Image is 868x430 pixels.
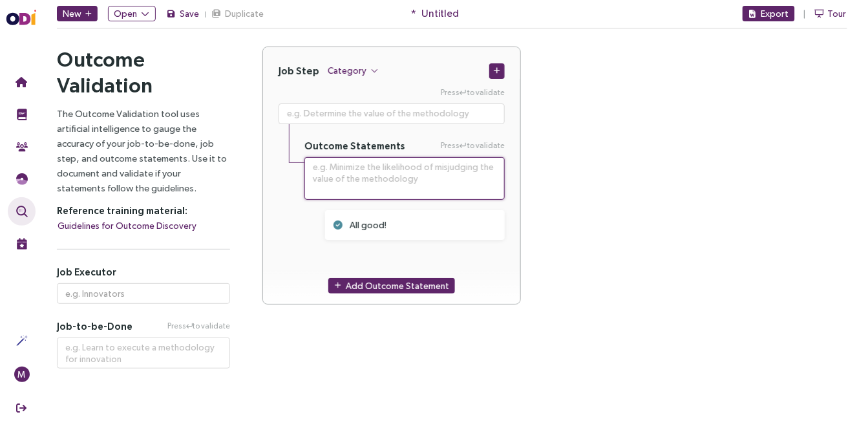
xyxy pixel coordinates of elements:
[328,63,366,78] span: Category
[8,394,36,422] button: Sign Out
[57,6,98,21] button: New
[57,266,230,278] h5: Job Executor
[18,367,26,382] span: M
[108,6,156,21] button: Open
[304,157,505,200] textarea: Press Enter to validate
[166,6,200,21] button: Save
[828,6,847,21] span: Tour
[57,338,230,369] textarea: Press Enter to validate
[328,278,455,294] button: Add Outcome Statement
[421,5,459,21] span: Untitled
[167,320,230,332] span: Press to validate
[16,109,28,120] img: Training
[8,327,36,355] button: Actions
[63,6,81,21] span: New
[346,279,449,293] span: Add Outcome Statement
[16,335,28,347] img: Actions
[16,141,28,153] img: Community
[16,238,28,250] img: Live Events
[58,219,196,233] span: Guidelines for Outcome Discovery
[57,218,197,233] button: Guidelines for Outcome Discovery
[16,173,28,185] img: JTBD Needs Framework
[304,140,405,152] h5: Outcome Statements
[441,140,505,152] span: Press to validate
[761,6,789,21] span: Export
[8,165,36,193] button: Needs Framework
[57,47,230,98] h2: Outcome Validation
[743,6,795,21] button: Export
[8,68,36,96] button: Home
[8,360,36,389] button: M
[8,197,36,226] button: Outcome Validation
[8,230,36,258] button: Live Events
[114,6,137,21] span: Open
[814,6,847,21] button: Tour
[57,106,230,195] p: The Outcome Validation tool uses artificial intelligence to gauge the accuracy of your job-to-be-...
[57,205,187,216] strong: Reference training material:
[211,6,264,21] button: Duplicate
[16,206,28,217] img: Outcome Validation
[8,100,36,129] button: Training
[279,103,505,124] textarea: Press Enter to validate
[57,283,230,304] input: e.g. Innovators
[279,65,319,77] h4: Job Step
[350,218,482,232] div: All good!
[8,133,36,161] button: Community
[327,63,379,78] button: Category
[57,320,132,332] span: Job-to-be-Done
[180,6,199,21] span: Save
